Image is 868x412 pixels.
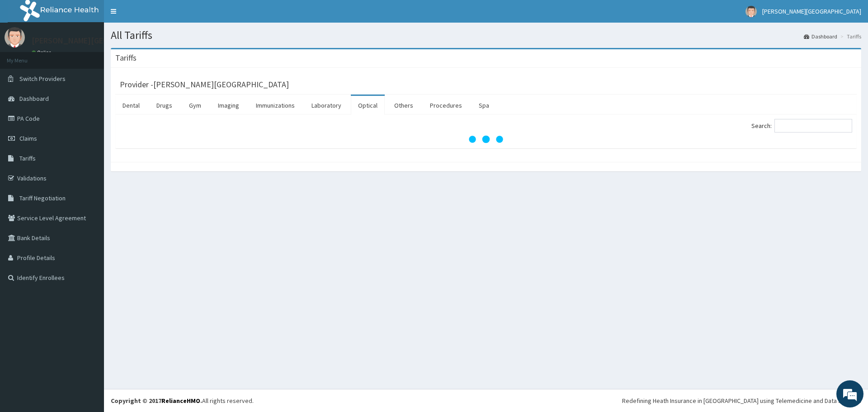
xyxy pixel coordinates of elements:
a: Procedures [423,96,469,115]
p: [PERSON_NAME][GEOGRAPHIC_DATA] [32,37,165,45]
a: Gym [182,96,208,115]
a: Dental [115,96,147,115]
a: Others [387,96,420,115]
a: Spa [472,96,496,115]
svg: audio-loading [468,121,504,157]
a: Drugs [149,96,179,115]
div: Chat with us now [47,51,152,62]
img: d_794563401_company_1708531726252_794563401 [17,45,37,68]
div: Minimize live chat window [148,5,170,26]
span: [PERSON_NAME][GEOGRAPHIC_DATA] [762,7,861,15]
a: Immunizations [249,96,302,115]
label: Search: [751,119,852,133]
a: Online [32,49,53,56]
span: Dashboard [19,95,49,103]
div: Redefining Heath Insurance in [GEOGRAPHIC_DATA] using Telemedicine and Data Science! [622,396,861,405]
a: Laboratory [304,96,349,115]
span: We're online! [52,114,125,205]
footer: All rights reserved. [104,389,868,412]
span: Tariffs [19,154,36,162]
span: Tariff Negotiation [19,194,66,202]
a: Imaging [211,96,246,115]
img: User Image [745,6,757,17]
h3: Provider - [PERSON_NAME][GEOGRAPHIC_DATA] [120,81,289,89]
a: Dashboard [804,33,837,40]
li: Tariffs [838,33,861,40]
h1: All Tariffs [111,29,861,41]
input: Search: [774,119,852,133]
a: Optical [351,96,385,115]
strong: Copyright © 2017 . [111,397,202,405]
a: RelianceHMO [161,397,200,405]
textarea: Type your message and hit 'Enter' [5,247,172,279]
img: User Image [5,27,25,47]
span: Switch Providers [19,75,66,83]
span: Claims [19,134,37,142]
h3: Tariffs [115,54,137,62]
